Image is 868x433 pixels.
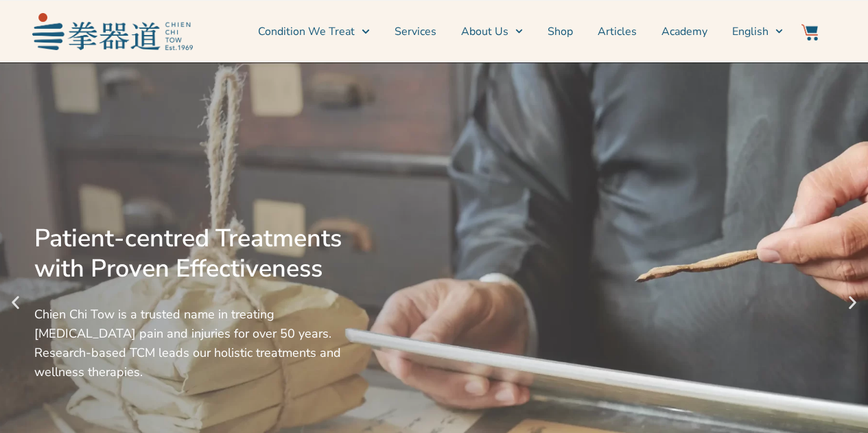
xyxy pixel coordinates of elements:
[461,14,523,49] a: About Us
[732,14,783,49] a: English
[598,14,637,49] a: Articles
[7,294,24,312] div: Previous slide
[258,14,369,49] a: Condition We Treat
[200,14,783,49] nav: Menu
[395,14,436,49] a: Services
[548,14,573,49] a: Shop
[34,224,362,284] div: Patient-centred Treatments with Proven Effectiveness
[844,294,861,312] div: Next slide
[661,14,707,49] a: Academy
[801,24,818,40] img: Website Icon-03
[34,305,362,382] div: Chien Chi Tow is a trusted name in treating [MEDICAL_DATA] pain and injuries for over 50 years. R...
[732,23,769,40] span: English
